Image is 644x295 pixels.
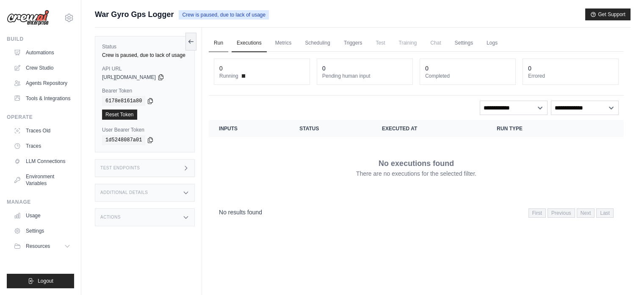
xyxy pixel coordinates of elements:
h3: Additional Details [100,190,148,195]
a: Usage [10,209,74,222]
h3: Test Endpoints [100,166,140,171]
button: Get Support [585,8,630,20]
a: Automations [10,46,74,59]
a: Settings [10,224,74,238]
div: Build [7,36,74,42]
a: Settings [450,34,478,52]
span: Running [219,73,238,79]
div: 0 [528,64,531,73]
label: Status [102,43,188,50]
h3: Actions [100,215,121,220]
div: Manage [7,199,74,205]
a: Traces [10,139,74,153]
div: 0 [322,64,326,73]
span: Crew is paused, due to lack of usage [179,10,269,20]
label: API URL [102,65,188,72]
span: Test [370,34,390,51]
button: Logout [7,274,74,288]
span: Last [596,208,614,218]
span: Previous [547,208,575,218]
span: War Gyro Gps Logger [95,8,174,20]
div: 0 [219,64,223,73]
span: Training is not available until the deployment is complete [393,34,422,51]
th: Executed at [372,120,486,137]
img: Logo [7,10,49,26]
span: [URL][DOMAIN_NAME] [102,74,156,81]
a: Agents Repository [10,76,74,90]
label: User Bearer Token [102,126,188,133]
iframe: Chat Widget [602,254,644,295]
a: Environment Variables [10,170,74,190]
a: Triggers [339,34,368,52]
a: Crew Studio [10,61,74,75]
th: Status [289,120,372,137]
code: 6178e8161a80 [102,96,145,106]
a: Logs [481,34,503,52]
label: Bearer Token [102,87,188,94]
a: Run [209,34,228,52]
button: Resources [10,239,74,253]
nav: Pagination [528,208,614,218]
section: Crew executions table [209,120,624,223]
a: LLM Connections [10,155,74,168]
a: Executions [232,34,267,52]
nav: Pagination [209,202,624,223]
div: Operate [7,114,74,121]
th: Inputs [209,120,289,137]
p: No executions found [379,157,454,169]
span: Resources [26,243,50,250]
span: Logout [38,278,53,284]
dt: Completed [425,73,510,79]
a: Traces Old [10,124,74,138]
a: Reset Token [102,110,137,120]
div: 0 [425,64,428,73]
a: Scheduling [300,34,335,52]
span: Chat is not available until the deployment is complete [425,34,446,51]
p: No results found [219,208,262,216]
p: There are no executions for the selected filter. [356,169,476,178]
dt: Pending human input [322,73,407,79]
span: Next [577,208,595,218]
a: Metrics [270,34,297,52]
a: Tools & Integrations [10,92,74,105]
div: Crew is paused, due to lack of usage [102,52,188,59]
dt: Errored [528,73,613,79]
th: Run Type [486,120,582,137]
span: First [528,208,546,218]
code: 1d5248087a01 [102,135,145,145]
